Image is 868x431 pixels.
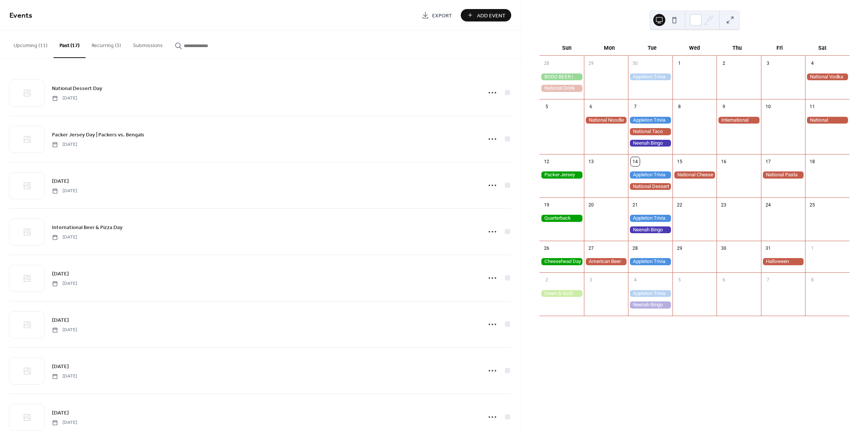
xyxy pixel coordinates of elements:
span: National Dessert Day [52,85,102,93]
div: Appleton Trivia 6pm [628,73,672,80]
div: National Pasta Day [761,171,805,178]
span: [DATE] [52,177,69,185]
div: 4 [808,59,817,68]
span: [DATE] [52,234,77,241]
span: Export [432,12,452,20]
div: National Sausage Pizza Day [805,117,850,124]
div: 30 [719,244,728,253]
div: 29 [675,244,684,253]
div: Cheesehead Day | Packers vs. Steelers [539,258,584,265]
button: Upcoming (11) [8,31,53,57]
button: Recurring (3) [86,31,127,57]
div: Appleton Trivia 6pm [628,290,672,297]
div: 16 [719,157,728,166]
div: 18 [808,157,817,166]
span: Packer Jersey Day | Packers vs. Bengals [52,131,144,139]
span: Add Event [477,12,506,20]
button: Add Event [461,9,511,21]
div: Sun [546,40,588,56]
span: [DATE] [52,409,69,417]
div: Appleton Trivia 6pm [628,215,672,222]
button: Past (17) [53,31,86,58]
div: International Beer & Pizza Day [717,117,761,124]
div: 4 [631,275,640,284]
div: 13 [587,157,596,166]
span: [DATE] [52,280,77,287]
div: 29 [587,59,596,68]
div: 1 [675,59,684,68]
div: 1 [808,244,817,253]
a: [DATE] [52,269,69,278]
div: 6 [587,102,596,111]
div: 2 [542,275,551,284]
span: [DATE] [52,327,77,333]
div: National Vodka Day [805,73,850,80]
div: National Drink Beer Day [539,85,584,92]
a: [DATE] [52,362,69,371]
div: Quarterback Combo | Packers vs. Cardinals [539,215,584,222]
div: American Beer Day [584,258,628,265]
a: National Dessert Day [52,84,102,93]
div: Appleton Trivia 6pm [628,171,672,178]
div: 30 [631,59,640,68]
div: 11 [808,102,817,111]
div: 9 [719,102,728,111]
div: Appleton Trivia 6pm [628,258,672,265]
div: Tue [631,40,673,56]
div: Thu [716,40,758,56]
a: Export [416,9,458,21]
div: Wed [673,40,716,56]
div: National Dessert Day [628,183,672,190]
div: 15 [675,157,684,166]
span: [DATE] [52,270,69,278]
div: Packer Jersey Day | Packers vs. Bengals [539,171,584,178]
div: 24 [764,200,773,209]
div: 14 [631,157,640,166]
div: 31 [764,244,773,253]
div: 6 [719,275,728,284]
a: Packer Jersey Day | Packers vs. Bengals [52,130,144,139]
div: 2 [719,59,728,68]
div: Neenah Bingo 6pm [628,301,672,308]
div: Neenah Bingo 6pm [628,226,672,233]
div: 5 [675,275,684,284]
span: [DATE] [52,141,77,148]
div: 12 [542,157,551,166]
div: Mon [588,40,631,56]
a: [DATE] [52,177,69,185]
div: 7 [631,102,640,111]
div: 8 [808,275,817,284]
span: Events [9,8,32,23]
span: International Beer & Pizza Day [52,224,122,232]
div: 3 [587,275,596,284]
div: 28 [631,244,640,253]
div: 28 [542,59,551,68]
a: [DATE] [52,408,69,417]
div: 20 [587,200,596,209]
span: [DATE] [52,419,77,426]
div: 22 [675,200,684,209]
a: [DATE] [52,316,69,324]
div: 21 [631,200,640,209]
div: 5 [542,102,551,111]
div: National Taco Day [628,128,672,135]
span: [DATE] [52,95,77,102]
div: Appleton Trivia 6pm [628,117,672,124]
div: 26 [542,244,551,253]
span: [DATE] [52,188,77,194]
div: 19 [542,200,551,209]
div: 27 [587,244,596,253]
div: Green & Gold BINGO | Packers vs. Panthers [539,290,584,297]
span: [DATE] [52,373,77,380]
div: Halloween Specials [761,258,805,265]
a: International Beer & Pizza Day [52,223,122,232]
button: Submissions [127,31,169,57]
div: Neenah Bingo 6pm [628,140,672,147]
div: Fri [758,40,801,56]
div: 17 [764,157,773,166]
div: 8 [675,102,684,111]
div: Sat [801,40,844,56]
